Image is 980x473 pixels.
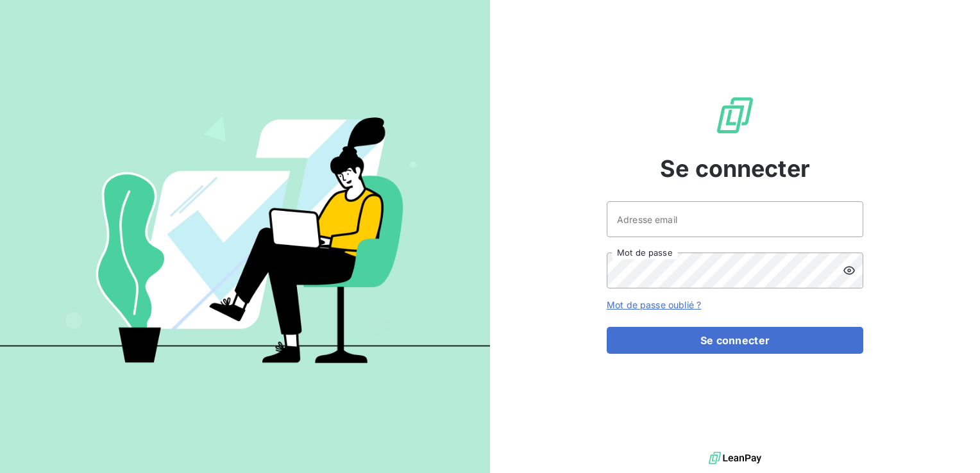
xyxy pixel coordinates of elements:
[607,327,863,354] button: Se connecter
[709,449,761,468] img: logo
[607,299,701,310] a: Mot de passe oublié ?
[714,95,756,136] img: Logo LeanPay
[660,151,810,186] span: Se connecter
[607,201,863,237] input: placeholder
